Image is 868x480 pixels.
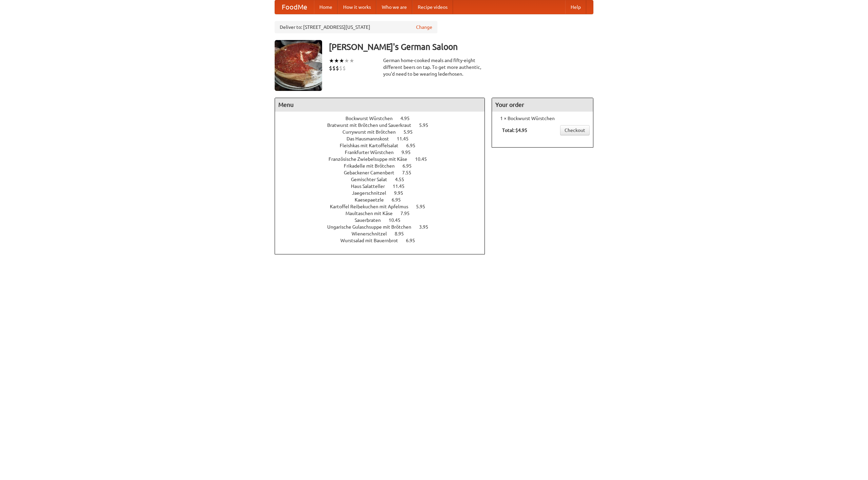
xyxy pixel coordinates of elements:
li: ★ [329,57,334,64]
a: Home [314,0,338,14]
a: Currywurst mit Brötchen 5.95 [342,129,425,135]
span: 6.95 [402,163,418,169]
li: $ [339,64,342,72]
li: ★ [349,57,354,64]
span: 5.95 [403,129,419,135]
div: Deliver to: [STREET_ADDRESS][US_STATE] [275,21,437,33]
li: $ [342,64,346,72]
a: Jaegerschnitzel 9.95 [352,190,416,196]
span: Bratwurst mit Brötchen und Sauerkraut [327,122,418,128]
a: Frankfurter Würstchen 9.95 [345,150,423,155]
span: Wienerschnitzel [352,231,394,236]
span: Kartoffel Reibekuchen mit Apfelmus [330,204,415,209]
a: Kartoffel Reibekuchen mit Apfelmus 5.95 [330,204,438,209]
a: Das Hausmannskost 11.45 [347,136,421,141]
a: Gemischter Salat 4.55 [351,177,417,182]
span: 9.95 [401,150,417,155]
span: 7.95 [400,211,416,216]
span: Wurstsalad mit Bauernbrot [340,238,405,243]
a: Help [565,0,586,14]
span: 10.45 [415,156,434,162]
span: Maultaschen mit Käse [346,211,399,216]
span: Kaesepaetzle [355,197,391,203]
a: Fleishkas mit Kartoffelsalat 6.95 [340,143,428,148]
li: $ [329,64,332,72]
a: Frikadelle mit Brötchen 6.95 [344,163,424,169]
span: Gebackener Camenbert [344,170,401,175]
div: German home-cooked meals and fifty-eight different beers on tap. To get more authentic, you'd nee... [383,57,485,77]
span: 8.95 [395,231,411,236]
span: Currywurst mit Brötchen [342,129,402,135]
span: Jaegerschnitzel [352,190,393,196]
a: Gebackener Camenbert 7.55 [344,170,424,175]
li: ★ [339,57,344,64]
a: Französische Zwiebelsuppe mit Käse 10.45 [329,156,439,162]
b: Total: $4.95 [502,128,527,133]
span: Ungarische Gulaschsuppe mit Brötchen [327,224,418,230]
a: Bockwurst Würstchen 4.95 [346,116,422,121]
li: $ [332,64,336,72]
a: Haus Salatteller 11.45 [351,184,417,189]
span: Gemischter Salat [351,177,394,182]
span: 3.95 [419,224,435,230]
span: Das Hausmannskost [347,136,396,141]
span: Frankfurter Würstchen [345,150,400,155]
span: Bockwurst Würstchen [346,116,399,121]
span: 10.45 [389,217,407,223]
span: 7.55 [402,170,418,175]
li: ★ [344,57,349,64]
span: 4.55 [395,177,411,182]
span: 6.95 [392,197,408,203]
a: Ungarische Gulaschsuppe mit Brötchen 3.95 [327,224,441,230]
a: Change [416,24,432,31]
span: Frikadelle mit Brötchen [344,163,401,169]
a: Maultaschen mit Käse 7.95 [346,211,422,216]
li: ★ [334,57,339,64]
li: 1 × Bockwurst Würstchen [495,115,590,122]
a: How it works [338,0,376,14]
span: Französische Zwiebelsuppe mit Käse [329,156,414,162]
span: 5.95 [416,204,432,209]
a: Sauerbraten 10.45 [355,217,413,223]
span: 6.95 [406,238,422,243]
a: Wurstsalad mit Bauernbrot 6.95 [340,238,428,243]
h4: Your order [492,98,593,112]
span: 11.45 [397,136,415,141]
li: $ [336,64,339,72]
a: Bratwurst mit Brötchen und Sauerkraut 5.95 [327,122,441,128]
span: Fleishkas mit Kartoffelsalat [340,143,405,148]
h4: Menu [275,98,485,112]
a: Recipe videos [412,0,453,14]
a: Checkout [560,125,590,135]
span: 4.95 [400,116,416,121]
span: 6.95 [406,143,422,148]
span: Sauerbraten [355,217,388,223]
a: Wienerschnitzel 8.95 [352,231,416,236]
a: FoodMe [275,0,314,14]
span: 5.95 [419,122,435,128]
h3: [PERSON_NAME]'s German Saloon [329,40,593,54]
span: Haus Salatteller [351,184,392,189]
a: Who we are [376,0,412,14]
a: Kaesepaetzle 6.95 [355,197,413,203]
img: angular.jpg [275,40,322,91]
span: 11.45 [393,184,411,189]
span: 9.95 [394,190,410,196]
